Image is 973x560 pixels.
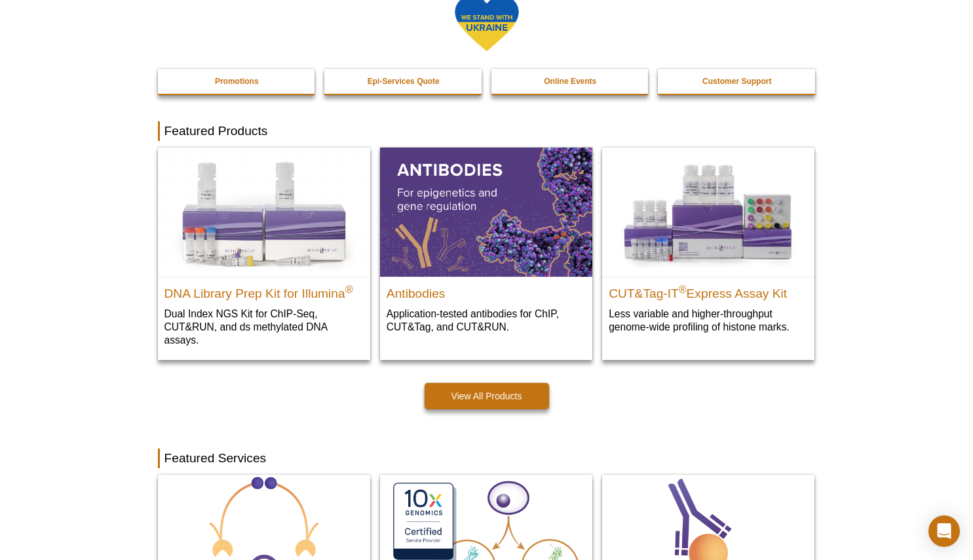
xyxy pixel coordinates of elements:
a: Online Events [491,69,650,94]
img: CUT&Tag-IT® Express Assay Kit [602,148,814,276]
p: Application-tested antibodies for ChIP, CUT&Tag, and CUT&RUN. [387,307,586,334]
a: All Antibodies Antibodies Application-tested antibodies for ChIP, CUT&Tag, and CUT&RUN. [380,148,592,346]
a: CUT&Tag-IT® Express Assay Kit CUT&Tag-IT®Express Assay Kit Less variable and higher-throughput ge... [602,148,814,346]
h2: DNA Library Prep Kit for Illumina [164,281,364,300]
strong: Customer Support [702,77,771,86]
a: Promotions [158,69,316,94]
a: Customer Support [658,69,816,94]
p: Less variable and higher-throughput genome-wide profiling of histone marks​. [609,307,808,334]
h2: CUT&Tag-IT Express Assay Kit [609,281,808,300]
sup: ® [345,283,353,294]
p: Dual Index NGS Kit for ChIP-Seq, CUT&RUN, and ds methylated DNA assays. [164,307,364,347]
a: View All Products [425,383,549,409]
h2: Featured Services [158,449,816,468]
h2: Featured Products [158,121,816,141]
div: Open Intercom Messenger [928,515,960,547]
h2: Antibodies [387,281,586,300]
strong: Epi-Services Quote [368,77,440,86]
strong: Promotions [215,77,259,86]
img: DNA Library Prep Kit for Illumina [158,148,370,276]
a: Epi-Services Quote [324,69,483,94]
strong: Online Events [544,77,596,86]
sup: ® [679,283,687,294]
a: DNA Library Prep Kit for Illumina DNA Library Prep Kit for Illumina® Dual Index NGS Kit for ChIP-... [158,148,370,359]
img: All Antibodies [380,148,592,276]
